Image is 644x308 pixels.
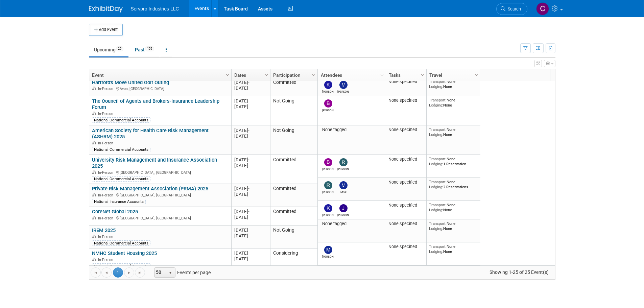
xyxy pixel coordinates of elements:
[322,108,334,112] div: Brian Donnelly
[92,227,116,233] a: IREM 2025
[234,104,267,110] div: [DATE]
[429,132,443,137] span: Lodging:
[92,199,146,204] div: National Insurance Accounts
[310,69,317,79] a: Column Settings
[234,256,267,262] div: [DATE]
[429,221,447,226] span: Transport:
[388,221,424,227] div: None specified
[92,235,96,238] img: In-Person Event
[130,43,159,56] a: Past155
[429,244,478,254] div: None None
[116,46,123,51] span: 25
[505,6,521,11] span: Search
[270,96,317,125] td: Not Going
[419,69,426,79] a: Column Settings
[92,192,228,198] div: [GEOGRAPHIC_DATA], [GEOGRAPHIC_DATA]
[429,208,443,212] span: Lodging:
[429,79,478,89] div: None None
[92,147,150,152] div: National Commercial Accounts
[270,248,317,271] td: Considering
[388,98,424,103] div: None specified
[89,43,128,56] a: Upcoming25
[270,77,317,96] td: Committed
[429,162,443,166] span: Lodging:
[248,98,249,103] span: -
[322,166,334,171] div: Beth Schoeller
[429,180,478,189] div: None 2 Reservations
[429,221,478,231] div: None None
[388,244,424,250] div: None specified
[321,69,381,81] a: Attendees
[93,270,98,276] span: Go to the first page
[429,226,443,231] span: Lodging:
[248,186,249,191] span: -
[92,112,96,115] img: In-Person Event
[92,170,96,174] img: In-Person Event
[429,98,478,108] div: None None
[89,6,123,13] img: ExhibitDay
[248,209,249,214] span: -
[429,180,447,184] span: Transport:
[320,127,383,133] div: None tagged
[234,250,267,256] div: [DATE]
[339,81,348,89] img: Monique Patton
[263,69,270,79] a: Column Settings
[429,185,443,189] span: Lodging:
[92,69,227,81] a: Event
[429,157,478,166] div: None 1 Reservation
[389,69,422,81] a: Tasks
[89,24,123,36] button: Add Event
[92,216,96,219] img: In-Person Event
[234,209,267,214] div: [DATE]
[322,89,334,93] div: Kim Cunha
[248,80,249,85] span: -
[113,267,123,278] span: 1
[92,240,150,246] div: National Commercial Accounts
[379,72,385,78] span: Column Settings
[429,84,443,89] span: Lodging:
[131,6,179,11] span: Servpro Industries LLC
[92,250,157,256] a: NMHC Student Housing 2025
[337,89,349,93] div: Monique Patton
[92,86,228,91] div: Avon, [GEOGRAPHIC_DATA]
[339,181,348,189] img: Mark Bristol
[429,79,447,84] span: Transport:
[98,216,115,220] span: In-Person
[98,258,115,262] span: In-Person
[145,46,154,51] span: 155
[248,251,249,256] span: -
[124,267,134,278] a: Go to the next page
[420,72,425,78] span: Column Settings
[270,155,317,184] td: Committed
[388,180,424,185] div: None specified
[234,163,267,168] div: [DATE]
[337,166,349,171] div: Rick Knox
[270,226,317,248] td: Not Going
[92,141,96,144] img: In-Person Event
[322,254,334,258] div: Maria Robertson
[126,270,132,276] span: Go to the next page
[98,235,115,239] span: In-Person
[429,103,443,108] span: Lodging:
[92,176,150,182] div: National Commercial Accounts
[248,157,249,162] span: -
[104,270,109,276] span: Go to the previous page
[234,85,267,91] div: [DATE]
[264,72,269,78] span: Column Settings
[536,2,549,15] img: Chris Chassagneux
[429,203,447,207] span: Transport:
[92,87,96,90] img: In-Person Event
[324,246,332,254] img: Maria Robertson
[337,189,349,194] div: Mark Bristol
[234,127,267,133] div: [DATE]
[388,79,424,85] div: None specified
[322,189,334,194] div: Rick Dubois
[92,157,217,169] a: University Risk Management and Insurance Association 2025
[92,263,150,269] div: National Commercial Accounts
[98,193,115,197] span: In-Person
[92,215,228,221] div: [GEOGRAPHIC_DATA], [GEOGRAPHIC_DATA]
[320,221,383,227] div: None tagged
[135,267,145,278] a: Go to the last page
[339,158,348,166] img: Rick Knox
[388,157,424,162] div: None specified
